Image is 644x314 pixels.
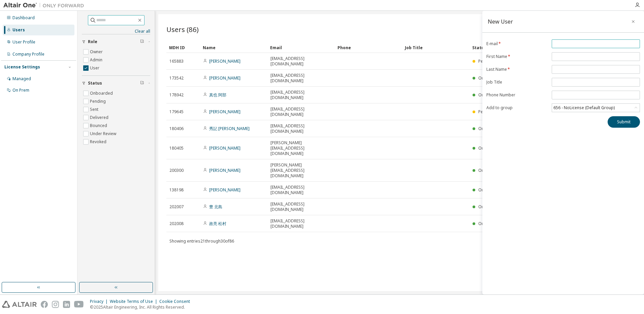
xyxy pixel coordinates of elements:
div: New User [488,19,513,24]
span: 202008 [169,221,184,226]
div: User Profile [12,39,35,45]
span: [EMAIL_ADDRESS][DOMAIN_NAME] [270,218,332,229]
span: [EMAIL_ADDRESS][DOMAIN_NAME] [270,185,332,195]
a: [PERSON_NAME] [209,187,240,193]
span: 179645 [169,109,184,115]
label: Bounced [90,122,108,130]
div: Cookie Consent [159,299,194,304]
span: Onboarded [478,221,501,226]
span: Role [88,39,97,44]
div: License Settings [4,64,40,70]
a: [PERSON_NAME] [209,109,240,115]
img: altair_logo.svg [2,301,37,308]
span: 178942 [169,92,184,98]
img: Altair One [3,2,88,9]
label: Job Title [486,80,548,85]
span: Onboarded [478,187,501,193]
a: 真也 阿部 [209,92,226,98]
a: [PERSON_NAME] [209,58,240,64]
span: 165883 [169,59,184,64]
span: Onboarded [478,126,501,131]
div: MDH ID [169,42,197,53]
div: Privacy [90,299,110,304]
span: 173542 [169,75,184,81]
div: Company Profile [12,52,44,57]
label: Last Name [486,67,548,72]
span: 138198 [169,187,184,193]
span: Users (86) [166,25,199,34]
button: Submit [608,116,640,128]
span: [EMAIL_ADDRESS][DOMAIN_NAME] [270,56,332,67]
img: youtube.svg [74,301,84,308]
span: [EMAIL_ADDRESS][DOMAIN_NAME] [270,106,332,117]
label: Delivered [90,114,110,122]
span: Pending [478,109,494,115]
p: © 2025 Altair Engineering, Inc. All Rights Reserved. [90,304,194,310]
div: 656 - NoLicense (Default Group) [552,104,640,112]
a: 政亮 松村 [209,221,226,226]
div: On Prem [12,88,29,93]
div: Website Terms of Use [110,299,159,304]
label: Admin [90,56,104,64]
div: Users [12,27,25,33]
a: [PERSON_NAME] [209,145,240,151]
label: Under Review [90,130,118,138]
a: [PERSON_NAME] [209,75,240,81]
span: 200300 [169,168,184,173]
label: Revoked [90,138,108,146]
span: [EMAIL_ADDRESS][DOMAIN_NAME] [270,73,332,84]
div: Phone [337,42,399,53]
span: Status [88,81,102,86]
span: Onboarded [478,145,501,151]
div: Managed [12,76,31,82]
span: Onboarded [478,75,501,81]
div: Email [270,42,332,53]
label: Sent [90,105,100,114]
label: Onboarded [90,89,114,97]
button: Role [82,34,150,49]
label: User [90,64,101,72]
span: Pending [478,58,494,64]
label: Phone Number [486,92,548,98]
div: Dashboard [12,15,35,21]
div: Status [472,42,598,53]
span: [EMAIL_ADDRESS][DOMAIN_NAME] [270,201,332,212]
span: [PERSON_NAME][EMAIL_ADDRESS][DOMAIN_NAME] [270,162,332,179]
label: First Name [486,54,548,59]
span: Onboarded [478,92,501,98]
div: Name [203,42,265,53]
label: E-mail [486,41,548,46]
span: [EMAIL_ADDRESS][DOMAIN_NAME] [270,90,332,100]
div: 656 - NoLicense (Default Group) [552,104,616,112]
span: Onboarded [478,167,501,173]
span: Onboarded [478,204,501,210]
span: [EMAIL_ADDRESS][DOMAIN_NAME] [270,123,332,134]
div: Job Title [405,42,467,53]
span: [PERSON_NAME][EMAIL_ADDRESS][DOMAIN_NAME] [270,140,332,156]
label: Pending [90,97,107,105]
span: 180406 [169,126,184,131]
a: [PERSON_NAME] [209,167,240,173]
a: 秀記 [PERSON_NAME] [209,126,250,131]
label: Owner [90,48,104,56]
span: Showing entries 21 through 30 of 86 [169,238,234,244]
img: linkedin.svg [63,301,70,308]
span: 202007 [169,204,184,210]
button: Status [82,76,150,91]
label: Add to group [486,105,548,111]
img: instagram.svg [52,301,59,308]
a: Clear all [82,29,150,34]
img: facebook.svg [41,301,48,308]
a: 豊 北島 [209,204,222,210]
span: Clear filter [140,81,144,86]
span: 180405 [169,146,184,151]
span: Clear filter [140,39,144,44]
